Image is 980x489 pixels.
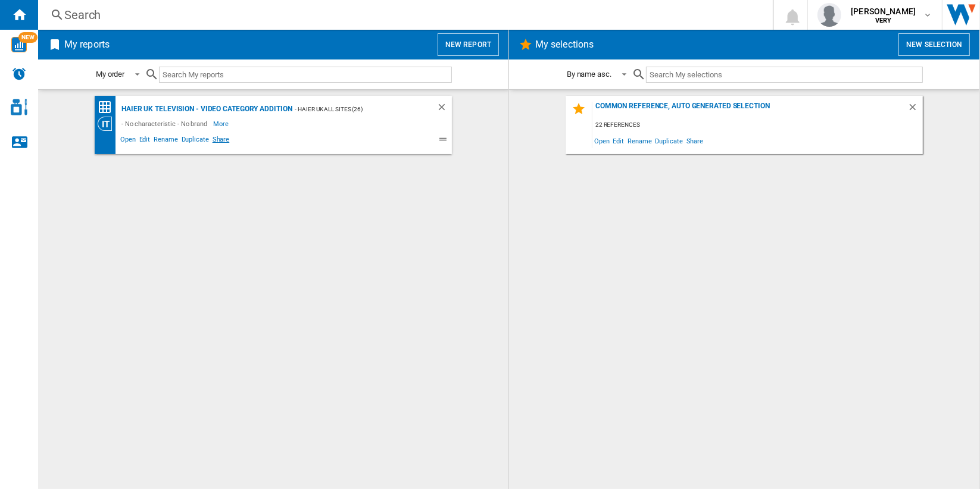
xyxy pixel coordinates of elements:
[98,117,118,131] div: Category View
[64,7,742,23] div: Search
[654,133,685,149] span: Duplicate
[685,133,706,149] span: Share
[646,67,923,83] input: Search My selections
[898,33,970,56] button: New selection
[592,102,907,118] div: Common reference, auto generated selection
[159,67,452,83] input: Search My reports
[292,102,413,117] div: - Haier UK all Sites (26)
[611,133,626,149] span: Edit
[213,117,230,131] span: More
[875,17,892,24] b: VERY
[12,67,26,81] img: alerts-logo.svg
[817,3,841,27] img: profile.jpg
[851,5,916,17] span: [PERSON_NAME]
[11,37,27,52] img: wise-card.svg
[118,117,213,131] div: - No characteristic - No brand
[436,102,452,117] div: Delete
[180,134,211,148] span: Duplicate
[118,102,292,117] div: Haier UK Television - video Category Addition
[438,33,499,56] button: New report
[592,133,611,149] span: Open
[138,134,152,148] span: Edit
[152,134,179,148] span: Rename
[96,70,124,79] div: My order
[907,102,923,118] div: Delete
[118,134,138,148] span: Open
[211,134,232,148] span: Share
[567,70,611,79] div: By name asc.
[62,33,112,56] h2: My reports
[11,99,27,115] img: cosmetic-logo.svg
[533,33,596,56] h2: My selections
[18,32,38,43] span: NEW
[592,118,923,133] div: 22 references
[98,100,118,115] div: Price Matrix
[626,133,653,149] span: Rename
